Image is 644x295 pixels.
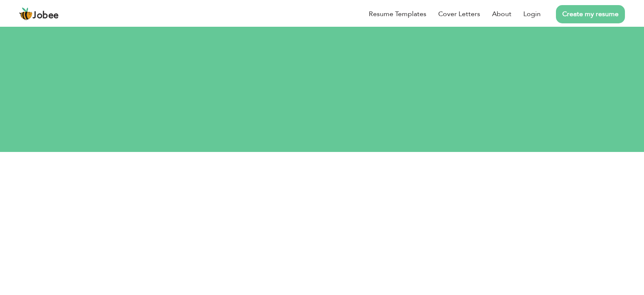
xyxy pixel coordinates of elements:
[19,7,33,21] img: jobee.io
[19,7,59,21] a: Jobee
[492,9,511,19] a: About
[33,11,59,20] span: Jobee
[438,9,480,19] a: Cover Letters
[556,5,625,23] a: Create my resume
[369,9,426,19] a: Resume Templates
[523,9,541,19] a: Login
